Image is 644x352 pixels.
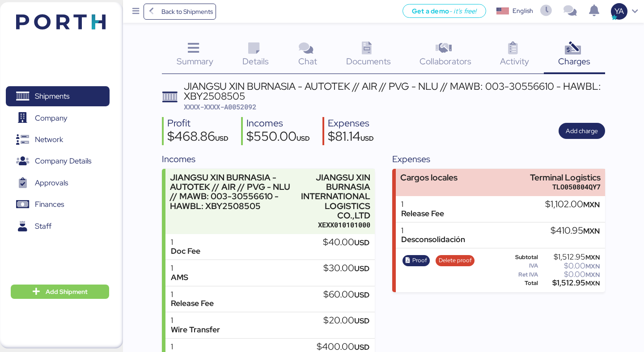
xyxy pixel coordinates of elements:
[171,342,234,352] div: 1
[354,290,369,300] span: USD
[128,4,144,19] button: Menu
[585,253,600,261] span: MXN
[6,194,110,215] a: Finances
[540,254,600,260] div: $1,512.95
[35,112,68,125] span: Company
[583,226,600,236] span: MXN
[419,55,471,67] span: Collaborators
[171,299,214,308] div: Release Fee
[323,316,369,326] div: $20.00
[171,238,200,247] div: 1
[545,200,600,210] div: $1,102.00
[246,130,310,145] div: $550.00
[317,342,369,352] div: $400.00
[170,173,293,211] div: JIANGSU XIN BURNASIA - AUTOTEK // AIR // PVG - NLU // MAWB: 003-30556610 - HAWBL: XBY2508505
[6,108,110,128] a: Company
[171,290,214,299] div: 1
[177,55,213,67] span: Summary
[298,173,370,220] div: JIANGSU XIN BURNASIA INTERNATIONAL LOGISTICS CO.,LTD
[400,173,458,182] div: Cargos locales
[540,271,600,278] div: $0.00
[167,117,229,130] div: Profit
[585,279,600,287] span: MXN
[297,134,310,142] span: USD
[35,155,91,168] span: Company Details
[354,342,369,352] span: USD
[530,173,601,182] div: Terminal Logistics
[246,117,310,130] div: Incomes
[323,264,369,273] div: $30.00
[171,316,220,325] div: 1
[35,133,63,146] span: Network
[503,272,538,278] div: Ret IVA
[323,290,369,300] div: $60.00
[354,316,369,326] span: USD
[401,209,444,218] div: Release Fee
[530,182,601,192] div: TLO050804QY7
[167,130,229,145] div: $468.86
[583,200,600,210] span: MXN
[401,200,444,209] div: 1
[328,117,374,130] div: Expenses
[392,152,605,166] div: Expenses
[346,55,391,67] span: Documents
[6,151,110,172] a: Company Details
[144,4,216,20] a: Back to Shipments
[566,126,598,136] span: Add charge
[360,134,374,142] span: USD
[401,235,465,244] div: Desconsolidación
[161,6,213,17] span: Back to Shipments
[439,256,472,265] span: Delete proof
[298,55,317,67] span: Chat
[6,173,110,193] a: Approvals
[298,220,370,230] div: XEXX010101000
[35,220,51,233] span: Staff
[35,176,68,189] span: Approvals
[171,273,188,282] div: AMS
[436,255,475,267] button: Delete proof
[171,247,200,256] div: Doc Fee
[6,86,110,107] a: Shipments
[215,134,229,142] span: USD
[35,198,64,211] span: Finances
[585,271,600,279] span: MXN
[503,263,538,269] div: IVA
[242,55,269,67] span: Details
[558,55,590,67] span: Charges
[162,152,374,166] div: Incomes
[500,55,529,67] span: Activity
[354,264,369,273] span: USD
[46,286,88,297] span: Add Shipment
[401,226,465,235] div: 1
[540,280,600,286] div: $1,512.95
[412,256,427,265] span: Proof
[559,123,605,139] button: Add charge
[503,254,538,260] div: Subtotal
[6,130,110,150] a: Network
[184,81,605,101] div: JIANGSU XIN BURNASIA - AUTOTEK // AIR // PVG - NLU // MAWB: 003-30556610 - HAWBL: XBY2508505
[171,264,188,273] div: 1
[11,285,109,299] button: Add Shipment
[614,5,624,17] span: YA
[171,325,220,335] div: Wire Transfer
[184,102,256,111] span: XXXX-XXXX-A0052092
[540,263,600,269] div: $0.00
[513,6,533,16] div: English
[323,238,369,247] div: $40.00
[585,262,600,270] span: MXN
[328,130,374,145] div: $81.14
[354,238,369,247] span: USD
[402,255,430,267] button: Proof
[35,90,69,103] span: Shipments
[551,226,600,236] div: $410.95
[6,216,110,237] a: Staff
[503,280,538,286] div: Total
